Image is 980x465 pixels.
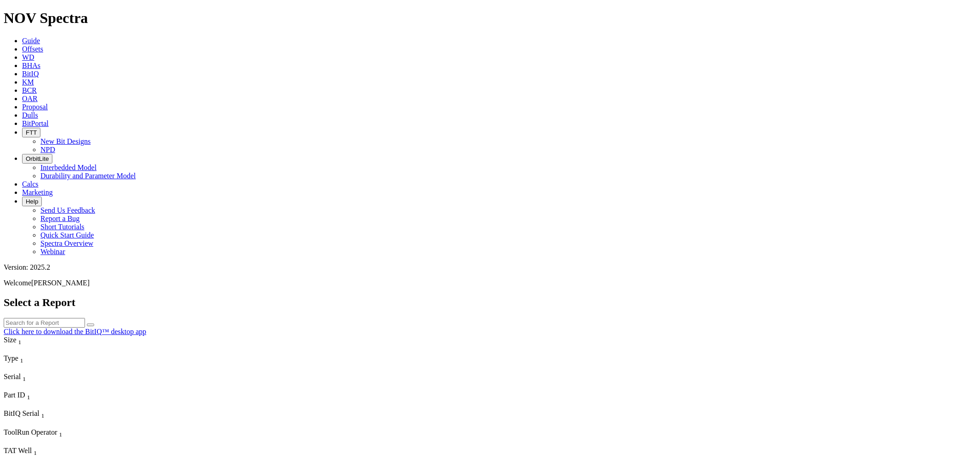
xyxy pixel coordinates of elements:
[22,45,43,53] a: Offsets
[4,409,100,420] div: BitIQ Serial Sort None
[4,391,25,399] span: Part ID
[4,346,99,354] div: Column Menu
[4,10,976,27] h1: NOV Spectra
[4,428,79,447] div: Sort None
[26,129,37,136] span: FTT
[22,86,37,94] a: BCR
[22,103,48,111] a: Proposal
[4,447,100,465] div: Sort None
[22,188,53,196] a: Marketing
[18,339,22,346] sub: 1
[41,413,45,420] sub: 1
[40,172,136,180] a: Durability and Parameter Model
[40,223,85,231] a: Short Tutorials
[4,438,79,447] div: Column Menu
[4,401,100,409] div: Column Menu
[27,391,30,399] span: Sort None
[27,394,30,401] sub: 1
[20,354,23,362] span: Sort None
[18,336,22,344] span: Sort None
[22,119,49,127] a: BitPortal
[4,383,100,391] div: Column Menu
[40,239,93,247] a: Spectra Overview
[4,409,100,428] div: Sort None
[22,197,42,206] button: Help
[4,409,40,417] span: BitIQ Serial
[40,137,91,145] a: New Bit Designs
[22,154,52,164] button: OrbitLite
[26,198,38,205] span: Help
[59,428,62,436] span: Sort None
[22,180,39,188] a: Calcs
[4,447,32,454] span: TAT Well
[22,95,38,102] a: OAR
[40,206,95,214] a: Send Us Feedback
[4,336,17,344] span: Size
[4,373,100,391] div: Sort None
[22,111,38,119] a: Dulls
[4,457,100,465] div: Column Menu
[40,248,65,255] a: Webinar
[4,318,85,328] input: Search for a Report
[4,354,100,373] div: Sort None
[40,215,79,222] a: Report a Bug
[22,62,40,69] a: BHAs
[59,431,62,438] sub: 1
[4,296,976,309] h2: Select a Report
[34,447,37,454] span: Sort None
[4,391,100,409] div: Sort None
[20,357,23,364] sub: 1
[4,328,146,335] a: Click here to download the BitIQ™ desktop app
[23,373,26,380] span: Sort None
[22,53,34,61] a: WD
[4,364,100,373] div: Column Menu
[22,37,40,45] a: Guide
[23,375,26,382] sub: 1
[40,146,55,153] a: NPD
[40,231,94,239] a: Quick Start Guide
[34,449,37,456] sub: 1
[4,373,100,383] div: Serial Sort None
[4,354,100,364] div: Type Sort None
[41,409,45,417] span: Sort None
[22,78,34,86] a: KM
[31,279,90,287] span: [PERSON_NAME]
[4,263,976,272] div: Version: 2025.2
[4,354,18,362] span: Type
[22,70,39,78] a: BitIQ
[4,391,100,401] div: Part ID Sort None
[4,336,99,354] div: Sort None
[4,279,976,287] p: Welcome
[4,428,57,436] span: ToolRun Operator
[22,128,40,137] button: FTT
[40,164,96,171] a: Interbedded Model
[4,428,79,438] div: ToolRun Operator Sort None
[4,373,21,380] span: Serial
[26,155,49,162] span: OrbitLite
[4,336,99,346] div: Size Sort None
[4,420,100,428] div: Column Menu
[4,447,100,457] div: TAT Well Sort None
